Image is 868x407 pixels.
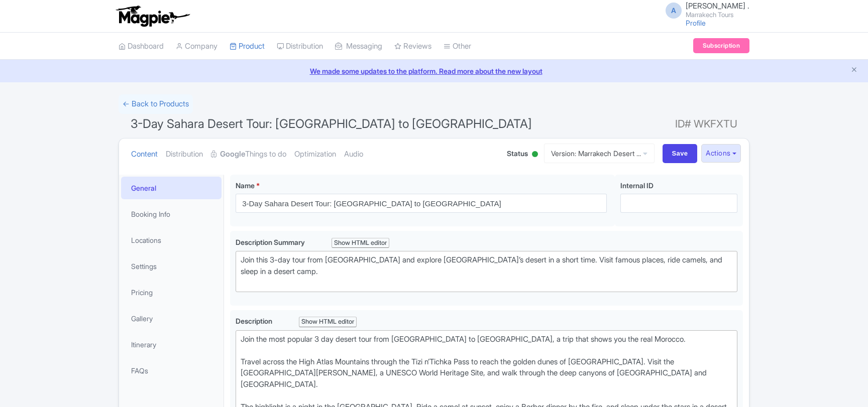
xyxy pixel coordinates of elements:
[701,144,741,163] button: Actions
[686,1,749,11] span: [PERSON_NAME] .
[131,139,158,170] a: Content
[119,94,193,114] a: ← Back to Products
[686,12,749,18] small: Marrakech Tours
[686,19,706,27] a: Profile
[507,148,528,159] span: Status
[166,139,203,170] a: Distribution
[236,317,274,325] span: Description
[344,139,363,170] a: Audio
[675,114,737,134] span: ID# WKFXTU
[660,2,749,18] a: A [PERSON_NAME] . Marrakech Tours
[176,33,218,60] a: Company
[335,33,382,60] a: Messaging
[121,203,222,225] a: Booking Info
[241,254,732,289] div: Join this 3-day tour from [GEOGRAPHIC_DATA] and explore [GEOGRAPHIC_DATA]’s desert in a short tim...
[114,5,191,27] img: logo-ab69f6fb50320c5b225c76a69d11143b.png
[444,33,471,60] a: Other
[299,317,357,327] div: Show HTML editor
[121,333,222,356] a: Itinerary
[121,307,222,330] a: Gallery
[121,255,222,278] a: Settings
[6,66,862,76] a: We made some updates to the platform. Read more about the new layout
[620,181,654,190] span: Internal ID
[666,3,682,19] span: A
[394,33,431,60] a: Reviews
[211,139,286,170] a: GoogleThings to do
[230,33,265,60] a: Product
[220,149,245,160] strong: Google
[121,359,222,382] a: FAQs
[850,65,858,76] button: Close announcement
[121,281,222,304] a: Pricing
[544,144,655,163] a: Version: Marrakech Desert ...
[121,229,222,251] a: Locations
[119,33,164,60] a: Dashboard
[294,139,336,170] a: Optimization
[530,147,540,163] div: Active
[277,33,323,60] a: Distribution
[693,38,749,53] a: Subscription
[236,181,255,190] span: Name
[131,116,532,131] span: 3-Day Sahara Desert Tour: [GEOGRAPHIC_DATA] to [GEOGRAPHIC_DATA]
[236,238,306,246] span: Description Summary
[332,238,389,248] div: Show HTML editor
[663,144,698,163] input: Save
[121,177,222,199] a: General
